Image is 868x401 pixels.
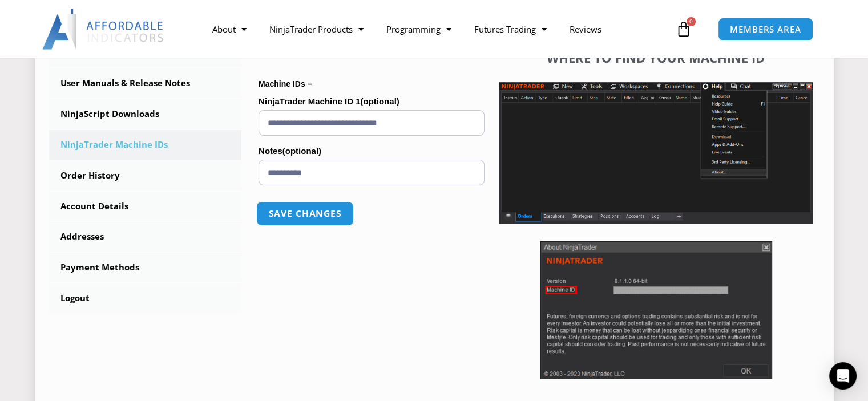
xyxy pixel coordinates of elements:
[49,38,242,313] nav: Account pages
[558,16,613,42] a: Reviews
[49,192,242,221] a: Account Details
[49,99,242,129] a: NinjaScript Downloads
[42,9,165,50] img: LogoAI | Affordable Indicators – NinjaTrader
[259,79,312,88] strong: Machine IDs –
[829,362,857,390] div: Open Intercom Messenger
[259,93,485,110] label: NinjaTrader Machine ID 1
[49,161,242,191] a: Order History
[499,82,813,224] img: Screenshot 2025-01-17 1155544 | Affordable Indicators – NinjaTrader
[49,130,242,160] a: NinjaTrader Machine IDs
[375,16,463,42] a: Programming
[659,13,709,46] a: 0
[360,96,399,106] span: (optional)
[201,16,258,42] a: About
[540,241,772,379] img: Screenshot 2025-01-17 114931 | Affordable Indicators – NinjaTrader
[259,143,485,160] label: Notes
[718,18,813,41] a: MEMBERS AREA
[49,253,242,282] a: Payment Methods
[49,283,242,313] a: Logout
[259,44,485,59] h4: Machine ID Licensing
[282,146,321,156] span: (optional)
[49,68,242,98] a: User Manuals & Release Notes
[730,25,801,34] span: MEMBERS AREA
[49,222,242,252] a: Addresses
[463,16,558,42] a: Futures Trading
[258,16,375,42] a: NinjaTrader Products
[499,50,813,65] h4: Where to find your Machine ID
[687,17,696,26] span: 0
[201,16,673,42] nav: Menu
[256,201,354,226] button: Save changes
